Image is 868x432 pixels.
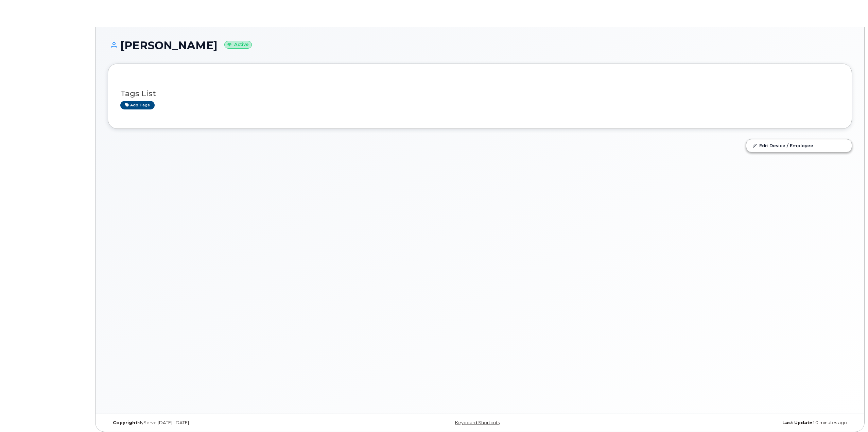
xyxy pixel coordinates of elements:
[455,420,500,425] a: Keyboard Shortcuts
[746,139,852,152] a: Edit Device / Employee
[120,101,155,109] a: Add tags
[224,41,252,49] small: Active
[604,420,852,426] div: 10 minutes ago
[108,420,356,426] div: MyServe [DATE]–[DATE]
[782,420,812,425] strong: Last Update
[113,420,137,425] strong: Copyright
[108,39,852,51] h1: [PERSON_NAME]
[120,89,839,98] h3: Tags List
